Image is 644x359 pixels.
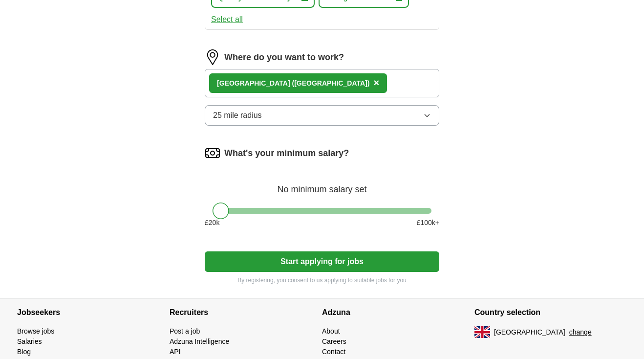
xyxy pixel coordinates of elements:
button: change [569,327,592,337]
span: £ 20 k [205,218,219,228]
a: Blog [17,348,31,356]
span: × [373,77,379,88]
p: By registering, you consent to us applying to suitable jobs for you [205,276,439,285]
img: location.png [205,49,220,65]
a: Contact [322,348,345,356]
a: About [322,327,340,335]
button: × [373,76,379,90]
button: Select all [211,14,243,25]
button: 25 mile radius [205,105,439,126]
a: Browse jobs [17,327,54,335]
img: UK flag [474,326,490,338]
a: Salaries [17,337,42,345]
span: 25 mile radius [213,110,262,121]
button: Start applying for jobs [205,251,439,272]
span: [GEOGRAPHIC_DATA] [494,327,565,337]
a: Post a job [170,327,200,335]
span: £ 100 k+ [417,218,439,228]
label: What's your minimum salary? [224,147,349,160]
a: Careers [322,337,346,345]
label: Where do you want to work? [224,51,344,64]
strong: [GEOGRAPHIC_DATA] [217,79,290,87]
img: salary.png [205,145,220,161]
a: API [170,348,181,356]
a: Adzuna Intelligence [170,337,229,345]
h4: Country selection [474,299,627,326]
div: No minimum salary set [205,173,439,196]
span: ([GEOGRAPHIC_DATA]) [292,79,369,87]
